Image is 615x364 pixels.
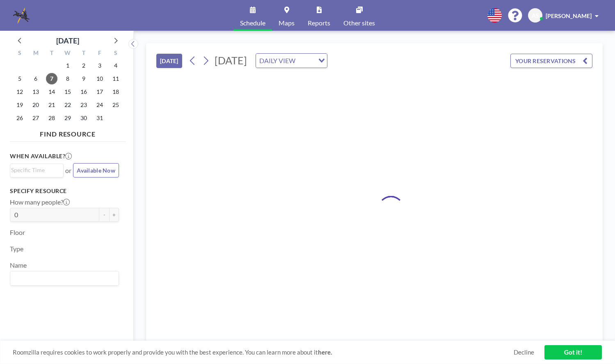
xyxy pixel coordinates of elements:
span: Thursday, October 2, 2025 [78,60,89,71]
div: M [28,48,44,59]
span: Wednesday, October 8, 2025 [62,73,73,84]
div: [DATE] [56,35,79,46]
span: Friday, October 24, 2025 [94,99,105,111]
span: Available Now [77,167,115,174]
span: Thursday, October 30, 2025 [78,112,89,124]
label: Name [10,261,27,269]
span: Thursday, October 16, 2025 [78,86,89,98]
div: Search for option [10,271,119,285]
span: Wednesday, October 29, 2025 [62,112,73,124]
span: Friday, October 10, 2025 [94,73,105,84]
label: Type [10,245,23,253]
div: S [107,48,123,59]
button: - [99,208,109,222]
a: Decline [514,348,534,356]
input: Search for option [298,55,313,66]
div: W [60,48,76,59]
div: F [91,48,107,59]
span: Wednesday, October 22, 2025 [62,99,73,111]
span: Monday, October 20, 2025 [30,99,41,111]
img: organization-logo [13,7,30,24]
input: Search for option [11,166,59,175]
div: Search for option [10,164,63,176]
span: or [65,166,71,175]
span: Reports [308,20,330,26]
span: Wednesday, October 1, 2025 [62,60,73,71]
span: Saturday, October 18, 2025 [110,86,121,98]
label: Floor [10,228,25,237]
span: Friday, October 3, 2025 [94,60,105,71]
button: YOUR RESERVATIONS [510,54,592,68]
button: Available Now [73,163,119,177]
span: Friday, October 31, 2025 [94,112,105,124]
a: Got it! [544,345,602,359]
span: [PERSON_NAME] [546,12,592,19]
span: Schedule [240,20,265,26]
span: Sunday, October 12, 2025 [14,86,25,98]
span: Other sites [343,20,375,26]
span: Monday, October 13, 2025 [30,86,41,98]
span: Sunday, October 19, 2025 [14,99,25,111]
span: Monday, October 27, 2025 [30,112,41,124]
a: here. [318,348,332,356]
div: T [44,48,60,59]
span: Tuesday, October 21, 2025 [46,99,57,111]
span: Saturday, October 11, 2025 [110,73,121,84]
span: Maps [279,20,295,26]
span: Saturday, October 4, 2025 [110,60,121,71]
span: Tuesday, October 7, 2025 [46,73,57,84]
h4: FIND RESOURCE [10,127,126,138]
input: Search for option [11,273,114,284]
h3: Specify resource [10,187,119,195]
span: Wednesday, October 15, 2025 [62,86,73,98]
label: How many people? [10,198,70,206]
span: Tuesday, October 14, 2025 [46,86,57,98]
span: Sunday, October 26, 2025 [14,112,25,124]
button: + [109,208,119,222]
div: Search for option [256,54,327,68]
span: Tuesday, October 28, 2025 [46,112,57,124]
span: Saturday, October 25, 2025 [110,99,121,111]
span: AS [532,12,539,19]
span: Roomzilla requires cookies to work properly and provide you with the best experience. You can lea... [13,348,514,356]
span: DAILY VIEW [258,55,297,66]
span: Thursday, October 23, 2025 [78,99,89,111]
div: S [12,48,28,59]
div: T [75,48,91,59]
span: Sunday, October 5, 2025 [14,73,25,84]
span: Friday, October 17, 2025 [94,86,105,98]
span: Thursday, October 9, 2025 [78,73,89,84]
span: [DATE] [215,54,247,66]
span: Monday, October 6, 2025 [30,73,41,84]
button: [DATE] [156,54,182,68]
